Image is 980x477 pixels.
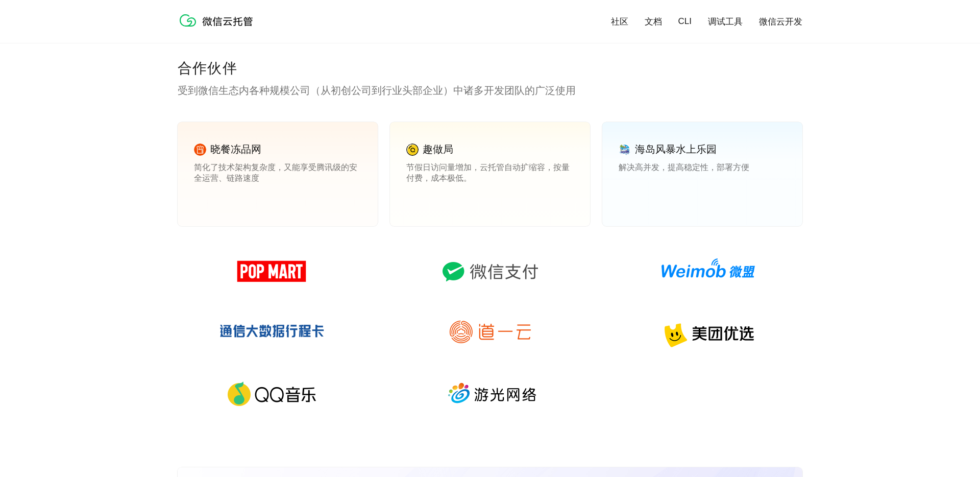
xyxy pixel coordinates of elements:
[178,10,259,31] img: 微信云托管
[619,162,786,183] p: 解决高并发，提高稳定性，部署方便
[635,142,717,156] p: 海岛风暴水上乐园
[178,83,802,98] p: 受到微信生态内各种规模公司（从初创公司到行业头部企业）中诸多开发团队的广泛使用
[645,16,662,28] a: 文档
[708,16,743,28] a: 调试工具
[611,16,628,28] a: 社区
[759,16,802,28] a: 微信云开发
[178,59,802,79] p: 合作伙伴
[678,16,692,27] a: CLI
[423,142,453,156] p: 趣做局
[406,162,574,183] p: 节假日访问量增加，云托管自动扩缩容，按量付费，成本极低。
[178,23,259,32] a: 微信云托管
[194,162,361,183] p: 简化了技术架构复杂度，又能享受腾讯级的安全运营、链路速度
[210,142,261,156] p: 晓餐冻品网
